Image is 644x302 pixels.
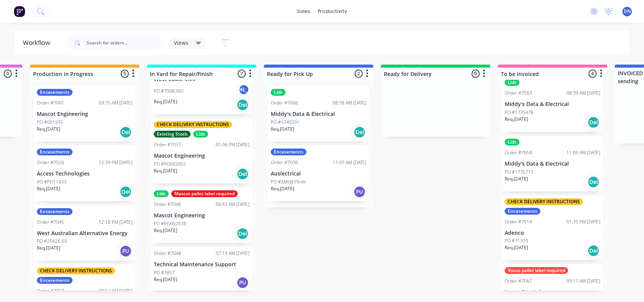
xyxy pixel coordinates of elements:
p: PO #1735715 [505,169,534,176]
div: Del [120,186,132,198]
div: [PERSON_NAME] [238,84,249,95]
div: Lids [271,89,286,96]
p: Req. [DATE] [37,126,60,133]
div: Del [120,126,132,138]
div: Encasements [37,277,73,284]
div: Encasements [37,89,73,96]
p: Technical Maintenance Support [154,261,249,268]
div: Encasements [505,208,540,215]
div: Encasements [37,149,73,155]
p: Req. [DATE] [271,185,294,192]
p: Mascot Engineering [154,212,249,219]
div: Order #7030 [271,159,298,166]
div: Order #7045 [37,219,64,226]
div: Del [587,116,600,128]
div: 09:35 AM [DATE] [99,100,133,106]
div: LidsOrder #705811:09 AM [DATE]Middy's Data & ElectricalPO #1735715Req.[DATE]Del [502,136,603,191]
p: PO #SMSB Plinth [271,179,306,185]
p: PO #001935 [37,119,63,126]
div: productivity [314,6,351,17]
div: Del [587,176,600,188]
div: 12:18 PM [DATE] [99,219,133,226]
p: Req. [DATE] [505,176,528,182]
div: EncasementsOrder #703011:03 AM [DATE]AuslectricalPO #SMSB PlinthReq.[DATE]PU [268,145,369,201]
p: Middy's Data & Electrical [505,101,600,108]
div: LidsMascot pallet label requiredOrder #704606:43 AM [DATE]Mascot EngineeringPO #PO002078Req.[DATE... [151,187,253,243]
div: Order #7050 [37,288,64,294]
div: Existing Stock [154,131,191,138]
p: PO #PO002055 [154,161,186,168]
div: EncasementsOrder #700109:35 AM [DATE]Mascot EngineeringPO #001935Req.[DATE]Del [34,86,136,142]
p: PO #1735478 [505,109,534,116]
div: Lids [505,139,519,145]
p: PO #1740291 [271,119,300,126]
div: Order #7014 [505,218,532,225]
div: Del [354,126,366,138]
div: Order #7026 [37,159,64,166]
p: Req. [DATE] [154,168,177,174]
p: Req. [DATE] [505,116,528,123]
div: Order #704807:13 AM [DATE]Technical Maintenance SupportPO #3857Req.[DATE]PU [151,247,253,293]
div: Lids [505,79,519,86]
div: 08:38 AM [DATE] [333,100,366,106]
div: PU [237,277,249,289]
p: Req. [DATE] [505,244,528,251]
div: 01:35 PM [DATE] [567,218,600,225]
p: Vocus Pty Ltd [505,289,600,296]
p: Mascot Engineering [154,153,249,159]
div: 01:06 PM [DATE] [216,141,249,148]
p: West Australian Alternative Energy [37,230,133,237]
p: PO #7008-001 [154,88,184,95]
p: Req. [DATE] [37,245,60,251]
div: CHECK DELIVERY INSTRUCTIONSExisting StockLidsOrder #703701:06 PM [DATE]Mascot EngineeringPO #PO00... [151,118,253,183]
div: PU [354,186,366,198]
p: Req. [DATE] [271,126,294,133]
div: CHECK DELIVERY INSTRUCTIONS [154,121,232,128]
p: Middy's Data & Electrical [271,111,366,117]
div: LidsOrder #706308:39 AM [DATE]Middy's Data & ElectricalPO #1735478Req.[DATE]Del [502,76,603,132]
div: EncasementsOrder #702612:39 PM [DATE]Access TechnologiesPO #PO11433Req.[DATE]Del [34,145,136,201]
div: 08:39 AM [DATE] [567,90,600,96]
p: PO #PO11433 [37,179,66,185]
p: PO #PO002078 [154,220,186,227]
span: Views [174,39,188,47]
p: Middy's Data & Electrical [505,161,600,167]
p: Access Technologies [37,171,133,177]
div: Del [587,245,600,257]
div: Order #7058 [505,149,532,156]
div: sales [293,6,314,17]
p: PO #25626-03 [37,238,67,245]
div: CHECK DELIVERY INSTRUCTIONS [505,198,583,205]
span: DN [624,8,631,15]
p: Auslectrical [271,171,366,177]
div: Del [237,99,249,111]
div: Order #7048 [154,250,181,257]
div: 12:39 PM [DATE] [99,159,133,166]
div: PU [120,245,132,257]
div: Vocus pallet label required [505,267,568,274]
div: Mascot pallet label required [171,190,238,197]
div: 09:17 AM [DATE] [567,278,600,285]
div: Lids [154,190,169,197]
div: LidsOrder #706608:38 AM [DATE]Middy's Data & ElectricalPO #1740291Req.[DATE]Del [268,86,369,142]
div: EncasementsOrder #704512:18 PM [DATE]West Australian Alternative EnergyPO #25626-03Req.[DATE]PU [34,205,136,261]
p: Req. [DATE] [154,227,177,234]
div: Lids [193,131,208,138]
p: Req. [DATE] [154,98,177,105]
p: Req. [DATE] [154,276,177,283]
div: CHECK DELIVERY INSTRUCTIONS [37,267,115,274]
div: Encasements [271,149,306,155]
p: Adenco [505,230,600,236]
div: Order #7037 [154,141,181,148]
div: West Coast CivilPO #7008-001[PERSON_NAME]Req.[DATE]Del [151,51,253,114]
p: PO #31310 [505,237,528,244]
div: CHECK DELIVERY INSTRUCTIONSEncasementsOrder #701401:35 PM [DATE]AdencoPO #31310Req.[DATE]Del [502,195,603,261]
p: PO #3857 [154,269,175,276]
p: Mascot Engineering [37,111,133,117]
div: Order #7046 [154,201,181,208]
div: Workflow [23,38,54,47]
div: Order #7067 [505,278,532,285]
img: Factory [14,6,25,17]
div: 06:43 AM [DATE] [216,201,249,208]
div: Del [237,228,249,240]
